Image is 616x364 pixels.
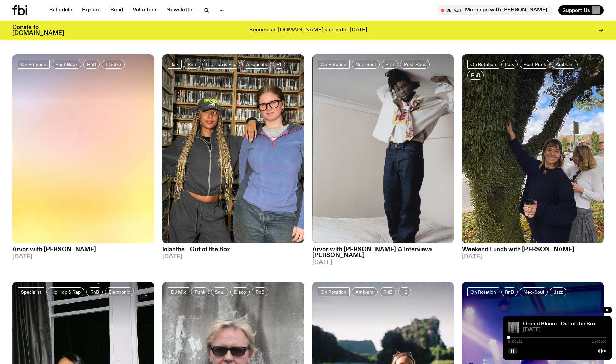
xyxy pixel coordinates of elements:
span: Post-Rock [55,62,78,67]
a: Weekend Lunch with [PERSON_NAME][DATE] [462,243,604,260]
span: Hip Hop & Rap [206,62,236,67]
a: Hip Hop & Rap [46,287,84,296]
a: Talk [168,60,182,69]
h3: Arvos with [PERSON_NAME] ✩ Interview: [PERSON_NAME] [312,247,454,258]
span: Talk [171,62,179,67]
span: Soul [215,289,224,294]
a: Ambient [352,287,378,296]
p: Become an [DOMAIN_NAME] supporter [DATE] [249,27,367,33]
img: Matt Do & Orchid Bloom [508,322,519,333]
img: OB standing on a mattress with his hands above his head touching the roof. He is wearing a white ... [312,54,454,243]
span: Hip Hop & Rap [50,289,81,294]
span: Post-Punk [523,62,546,67]
span: RnB [505,289,514,294]
span: [DATE] [312,260,454,266]
a: RnB [380,287,396,296]
span: [DATE] [12,254,154,260]
a: Orchid Bloom - Out of the Box [523,321,596,327]
span: Neo-Soul [355,62,376,67]
a: Arvos with [PERSON_NAME][DATE] [12,243,154,260]
a: Explore [78,5,105,15]
span: RnB [256,289,264,294]
a: RnB [252,287,268,296]
button: Support Us [558,5,604,15]
a: Schedule [45,5,77,15]
h3: Arvos with [PERSON_NAME] [12,247,154,253]
span: Electro [106,62,121,67]
button: +1 [273,60,285,69]
a: RnB [382,60,398,69]
button: On AirMornings with [PERSON_NAME] [438,5,553,15]
span: Post-Rock [404,62,426,67]
span: Support Us [562,7,590,13]
span: Ambient [556,62,574,67]
a: DJ Mix [168,287,189,296]
span: Folk [505,62,514,67]
span: +1 [277,62,281,67]
a: Neo-Soul [520,287,548,296]
a: Funk [191,287,209,296]
span: On Rotation [321,62,346,67]
h3: Donate to [DOMAIN_NAME] [12,25,64,36]
a: Ambient [552,60,578,69]
span: DJ Mix [171,289,186,294]
a: Electro [102,60,125,69]
span: RnB [188,62,196,67]
a: RnB [184,60,200,69]
a: On Rotation [467,287,499,296]
a: Neo-Soul [352,60,380,69]
a: Folk [501,60,518,69]
a: On Rotation [467,60,499,69]
a: On Rotation [318,60,350,69]
a: Newsletter [162,5,199,15]
a: Post-Rock [400,60,430,69]
a: On Rotation [318,287,350,296]
a: RnB [501,287,518,296]
span: On Rotation [470,289,496,294]
a: RnB [86,287,103,296]
button: +2 [398,287,411,296]
span: [DATE] [462,254,604,260]
img: Kate and Iolanthe pose together in the music library. [162,54,304,243]
span: [DATE] [523,327,606,333]
a: Electronic [105,287,134,296]
a: Jazz [550,287,566,296]
span: [DATE] [162,254,304,260]
a: Post-Rock [52,60,81,69]
span: +2 [402,289,407,294]
span: Electronic [109,289,130,294]
span: Neo-Soul [523,289,544,294]
span: 1:00:00 [592,340,606,343]
span: RnB [87,62,96,67]
a: On Rotation [18,60,50,69]
h3: Iolanthe - Out of the Box [162,247,304,253]
a: Soul [211,287,228,296]
span: RnB [471,72,480,78]
span: Funk [195,289,205,294]
a: Disco [230,287,250,296]
a: Iolanthe - Out of the Box[DATE] [162,243,304,260]
span: On Rotation [470,62,496,67]
span: Afrobeats [246,62,267,67]
span: RnB [383,289,392,294]
span: 0:00:21 [508,340,522,343]
a: RnB [83,60,100,69]
h3: Weekend Lunch with [PERSON_NAME] [462,247,604,253]
span: On Rotation [321,289,346,294]
a: Hip Hop & Rap [202,60,240,69]
span: Disco [234,289,246,294]
span: Ambient [355,289,374,294]
a: RnB [467,71,484,80]
a: Afrobeats [242,60,271,69]
a: Read [106,5,127,15]
a: Specialist [18,287,44,296]
a: Post-Punk [520,60,550,69]
a: Arvos with [PERSON_NAME] ✩ Interview: [PERSON_NAME][DATE] [312,243,454,266]
span: RnB [385,62,394,67]
span: Specialist [21,289,41,294]
span: Jazz [553,289,563,294]
span: RnB [90,289,99,294]
span: On Rotation [21,62,46,67]
a: Volunteer [128,5,161,15]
